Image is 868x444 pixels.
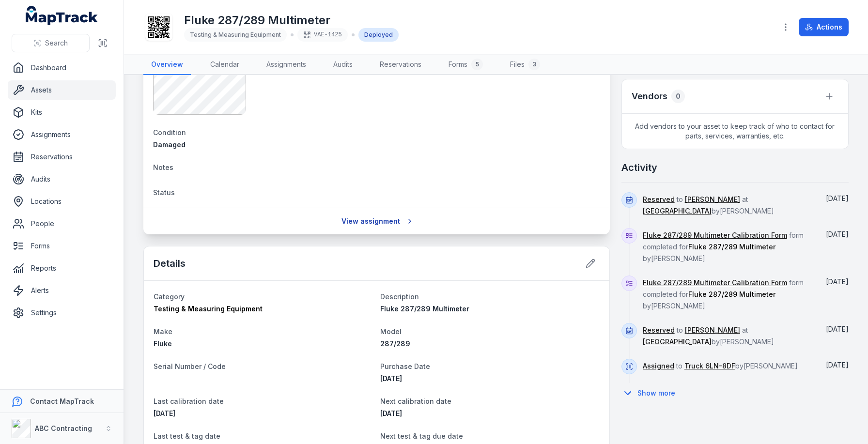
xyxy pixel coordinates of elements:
span: Fluke 287/289 Multimeter [688,243,775,251]
button: Search [12,34,90,52]
a: [GEOGRAPHIC_DATA] [643,337,712,347]
a: Assigned [643,361,674,371]
time: 02/09/2025, 3:33:48 pm [826,325,849,333]
span: Description [380,292,419,301]
span: Testing & Measuring Equipment [154,305,263,313]
span: [DATE] [826,325,849,333]
a: People [8,214,116,233]
button: Show more [621,383,682,403]
span: form completed for by [PERSON_NAME] [643,231,804,262]
time: 05/09/2025, 1:56:20 pm [826,194,849,202]
span: Fluke 287/289 Multimeter [380,305,469,313]
h3: Vendors [632,90,667,103]
span: Condition [153,128,186,137]
a: MapTrack [26,6,98,25]
span: Category [154,292,185,301]
span: [DATE] [826,277,849,286]
span: Model [380,327,402,336]
span: Next calibration date [380,397,451,405]
span: to at by [PERSON_NAME] [643,195,774,215]
span: [DATE] [826,230,849,238]
span: Serial Number / Code [154,362,226,370]
span: Damaged [153,140,186,149]
div: Deployed [358,28,399,42]
a: Assignments [259,55,314,75]
h2: Details [154,257,186,270]
span: [DATE] [154,409,175,417]
span: Add vendors to your asset to keep track of who to contact for parts, services, warranties, etc. [622,114,848,149]
a: Truck 6LN-8DF [684,361,735,371]
div: 0 [671,90,685,103]
a: View assignment [335,212,418,230]
span: Search [45,38,68,48]
a: Locations [8,192,116,211]
time: 29/08/2025, 9:49:30 am [826,361,849,369]
a: [PERSON_NAME] [685,325,740,335]
span: to by [PERSON_NAME] [643,362,798,370]
span: Fluke [154,339,172,348]
span: to at by [PERSON_NAME] [643,326,774,346]
a: [PERSON_NAME] [685,195,740,204]
div: 5 [471,59,483,70]
span: Status [153,188,175,197]
span: [DATE] [826,361,849,369]
a: Audits [325,55,360,75]
strong: ABC Contracting [35,424,92,432]
span: Fluke 287/289 Multimeter [688,290,775,298]
div: VAE-1425 [297,28,348,42]
a: Assets [8,80,116,100]
a: Reservations [372,55,429,75]
h2: Activity [621,161,657,174]
a: Dashboard [8,58,116,77]
div: 3 [528,59,540,70]
time: 05/09/2025, 1:51:05 pm [826,230,849,238]
a: Reports [8,259,116,278]
span: [DATE] [826,194,849,202]
h1: Fluke 287/289 Multimeter [184,13,399,28]
a: Assignments [8,125,116,144]
a: Reserved [643,195,675,204]
strong: Contact MapTrack [30,397,94,405]
a: Calendar [202,55,247,75]
time: 09/05/2025, 12:00:00 am [380,374,402,383]
a: Kits [8,103,116,122]
span: Testing & Measuring Equipment [190,31,281,38]
span: [DATE] [380,409,402,417]
a: Fluke 287/289 Multimeter Calibration Form [643,278,787,288]
a: Reserved [643,325,675,335]
a: Files3 [502,55,548,75]
span: form completed for by [PERSON_NAME] [643,278,804,310]
span: Next test & tag due date [380,432,463,440]
span: 287/289 [380,339,410,348]
span: [DATE] [380,374,402,383]
a: Audits [8,169,116,189]
span: Make [154,327,172,336]
a: Reservations [8,147,116,167]
button: Actions [799,18,849,36]
span: Last calibration date [154,397,224,405]
span: Purchase Date [380,362,430,370]
time: 01/11/2025, 12:00:00 am [380,409,402,417]
a: Forms [8,236,116,256]
span: Last test & tag date [154,432,220,440]
a: Overview [143,55,191,75]
a: [GEOGRAPHIC_DATA] [643,206,712,216]
a: Settings [8,303,116,322]
a: Alerts [8,281,116,300]
a: Fluke 287/289 Multimeter Calibration Form [643,230,787,240]
a: Forms5 [441,55,491,75]
time: 02/09/2025, 3:38:19 pm [826,277,849,286]
span: Notes [153,163,173,171]
time: 01/11/2024, 12:00:00 am [154,409,175,417]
